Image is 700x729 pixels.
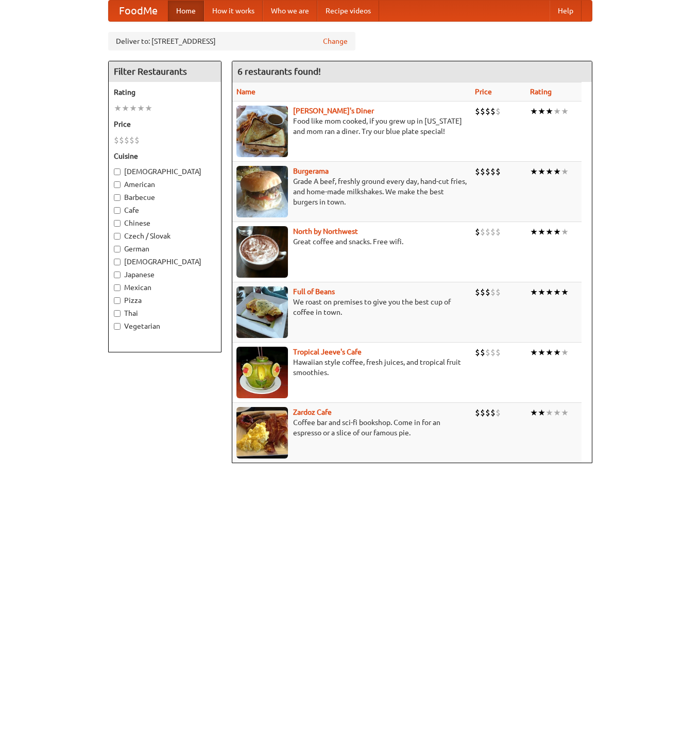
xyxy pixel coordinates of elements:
[293,287,335,296] a: Full of Beans
[490,166,496,177] li: $
[553,166,561,177] li: ★
[553,407,561,418] li: ★
[490,106,496,117] li: $
[490,347,496,358] li: $
[485,286,490,298] li: $
[480,226,485,238] li: $
[475,286,480,298] li: $
[168,1,204,21] a: Home
[530,407,538,418] li: ★
[134,134,140,146] li: $
[538,166,545,177] li: ★
[496,407,501,418] li: $
[236,176,467,207] p: Grade A beef, freshly ground every day, hand-cut fries, and home-made milkshakes. We make the bes...
[114,282,216,293] label: Mexican
[545,286,553,298] li: ★
[553,106,561,117] li: ★
[475,166,480,177] li: $
[553,286,561,298] li: ★
[317,1,379,21] a: Recipe videos
[561,106,569,117] li: ★
[236,347,288,398] img: jeeves.jpg
[561,407,569,418] li: ★
[485,226,490,238] li: $
[480,166,485,177] li: $
[475,407,480,418] li: $
[530,88,552,96] a: Rating
[490,407,496,418] li: $
[553,226,561,238] li: ★
[145,103,152,114] li: ★
[530,166,538,177] li: ★
[108,32,355,50] div: Deliver to: [STREET_ADDRESS]
[114,179,216,190] label: American
[480,106,485,117] li: $
[114,308,216,318] label: Thai
[475,106,480,117] li: $
[114,181,121,188] input: American
[496,347,501,358] li: $
[538,226,545,238] li: ★
[114,207,121,214] input: Cafe
[236,116,467,137] p: Food like mom cooked, if you grew up in [US_STATE] and mom ran a diner. Try our blue plate special!
[236,297,467,317] p: We roast on premises to give you the best cup of coffee in town.
[293,348,362,356] a: Tropical Jeeve's Cafe
[475,88,492,96] a: Price
[114,192,216,202] label: Barbecue
[114,233,121,240] input: Czech / Slovak
[114,194,121,201] input: Barbecue
[553,347,561,358] li: ★
[480,407,485,418] li: $
[114,297,121,304] input: Pizza
[114,205,216,215] label: Cafe
[236,407,288,459] img: zardoz.jpg
[545,226,553,238] li: ★
[109,1,168,21] a: FoodMe
[485,407,490,418] li: $
[545,106,553,117] li: ★
[490,286,496,298] li: $
[530,106,538,117] li: ★
[485,166,490,177] li: $
[114,168,121,175] input: [DEMOGRAPHIC_DATA]
[561,166,569,177] li: ★
[109,61,221,82] h4: Filter Restaurants
[114,134,119,146] li: $
[114,269,216,280] label: Japanese
[236,88,255,96] a: Name
[530,226,538,238] li: ★
[293,227,358,235] a: North by Northwest
[263,1,317,21] a: Who we are
[538,407,545,418] li: ★
[530,347,538,358] li: ★
[114,246,121,252] input: German
[114,295,216,306] label: Pizza
[496,286,501,298] li: $
[114,321,216,331] label: Vegetarian
[114,166,216,177] label: [DEMOGRAPHIC_DATA]
[293,408,332,416] a: Zardoz Cafe
[538,347,545,358] li: ★
[480,286,485,298] li: $
[114,259,121,265] input: [DEMOGRAPHIC_DATA]
[490,226,496,238] li: $
[236,417,467,438] p: Coffee bar and sci-fi bookshop. Come in for an espresso or a slice of our famous pie.
[561,286,569,298] li: ★
[237,66,321,76] ng-pluralize: 6 restaurants found!
[204,1,263,21] a: How it works
[137,103,145,114] li: ★
[114,323,121,330] input: Vegetarian
[293,167,329,175] a: Burgerama
[114,284,121,291] input: Mexican
[124,134,129,146] li: $
[545,347,553,358] li: ★
[114,218,216,228] label: Chinese
[496,106,501,117] li: $
[545,407,553,418] li: ★
[538,286,545,298] li: ★
[119,134,124,146] li: $
[485,106,490,117] li: $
